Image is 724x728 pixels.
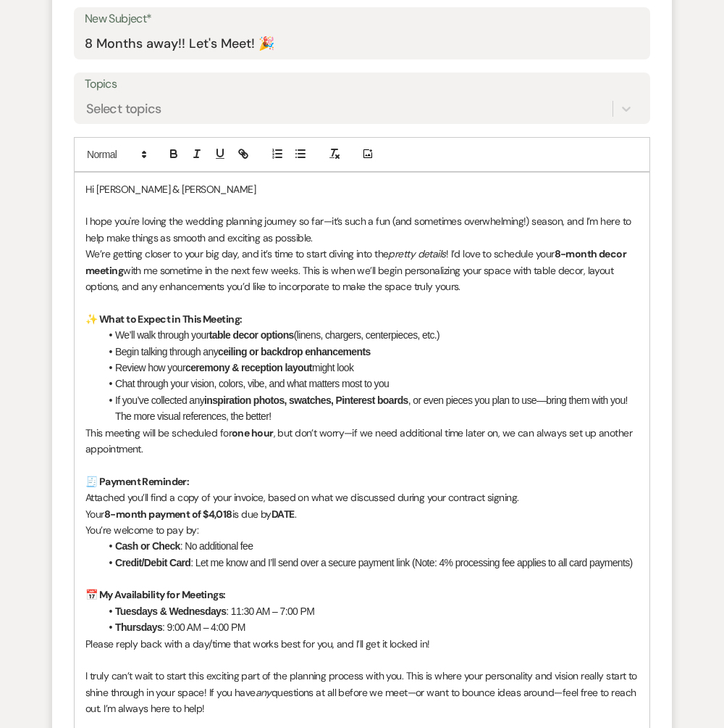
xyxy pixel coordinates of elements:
strong: ✨ What to Expect in This Meeting: [85,313,243,326]
li: : Let me know and I’ll send over a secure payment link (Note: 4% processing fee applies to all ca... [100,555,639,571]
strong: 📅 My Availability for Meetings: [85,588,226,601]
li: Begin talking through any [100,344,639,360]
p: Attached you’ll find a copy of your invoice, based on what we discussed during your contract sign... [85,489,639,505]
p: This meeting will be scheduled for , but don’t worry—if we need additional time later on, we can ... [85,425,639,458]
strong: Thursdays [115,621,162,633]
li: We’ll walk through your (linens, chargers, centerpieces, etc.) [100,327,639,343]
li: : 11:30 AM – 7:00 PM [100,603,639,619]
p: I truly can’t wait to start this exciting part of the planning process with you. This is where yo... [85,668,639,716]
li: Review how your might look [100,360,639,376]
p: You’re welcome to pay by: [85,522,639,538]
p: I hope you're loving the wedding planning journey so far—it’s such a fun (and sometimes overwhelm... [85,213,639,246]
div: Select topics [86,99,161,118]
li: : 9:00 AM – 4:00 PM [100,619,639,635]
strong: Credit/Debit Card [115,557,190,568]
strong: table decor options [209,329,294,341]
strong: one hour [232,426,274,439]
strong: ceremony & reception layout [185,362,312,373]
p: Please reply back with a day/time that works best for you, and I’ll get it locked in! [85,636,639,652]
strong: 8-month decor meeting [85,247,628,276]
li: Chat through your vision, colors, vibe, and what matters most to you [100,376,639,392]
li: If you’ve collected any , or even pieces you plan to use—bring them with you! The more visual ref... [100,392,639,425]
em: any [256,686,271,699]
p: We’re getting closer to your big day, and it’s time to start diving into the ! I’d love to schedu... [85,246,639,294]
li: : No additional fee [100,538,639,554]
strong: inspiration photos, swatches, Pinterest boards [204,394,408,406]
strong: 🧾 Payment Reminder: [85,475,189,488]
label: Topics [85,74,639,95]
em: pretty details [388,247,445,260]
strong: Cash or Check [115,540,180,552]
label: New Subject* [85,9,639,30]
strong: DATE [271,508,295,521]
strong: ceiling or backdrop enhancements [218,346,371,357]
p: Hi [PERSON_NAME] & [PERSON_NAME] [85,181,639,197]
strong: 8-month payment of $4,018 [104,508,232,521]
strong: Tuesdays & Wednesdays [115,605,226,617]
p: Your is due by . [85,506,639,522]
